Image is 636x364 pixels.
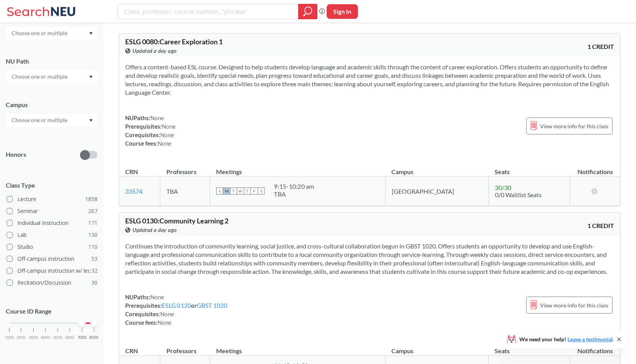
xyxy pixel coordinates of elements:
span: 2000 [17,335,26,340]
span: None [150,114,164,121]
div: NU Path [6,57,97,65]
th: Seats [488,160,570,176]
th: Campus [385,160,488,176]
section: Continues the introduction of community learning, social justice, and cross-cultural collaboratio... [125,242,614,276]
span: Updated a day ago [133,226,177,234]
div: TBA [274,190,314,198]
span: View more info for this class [540,121,608,131]
div: Dropdown arrow [6,70,97,83]
div: magnifying glass [298,4,317,19]
div: NUPaths: Prerequisites: or Corequisites: Course fees: [125,293,228,327]
span: 53 [91,255,97,263]
p: Honors [6,150,26,159]
div: Dropdown arrow [6,114,97,127]
div: CRN [125,168,138,176]
span: 4000 [41,335,50,340]
label: Lab [7,230,97,240]
svg: magnifying glass [303,6,312,17]
span: None [158,140,171,147]
span: View more info for this class [540,300,608,310]
th: Professors [160,160,210,176]
span: 130 [88,231,97,239]
label: Studio [7,242,97,252]
a: ESLG 0120 [162,302,191,309]
span: ESLG 0130 : Community Learning 2 [125,216,228,225]
a: 33574 [125,188,143,195]
th: Professors [160,339,210,356]
span: 3000 [29,335,38,340]
input: Choose one or multiple [8,116,72,125]
span: 32 [91,267,97,275]
span: 1000 [5,335,14,340]
label: Lecture [7,194,97,204]
input: Choose one or multiple [8,29,72,38]
span: 30 [91,278,97,287]
div: CRN [125,347,138,355]
span: S [216,188,223,195]
span: 5000 [53,335,62,340]
span: None [150,294,164,300]
span: None [160,310,174,317]
span: 7000 [77,335,87,340]
span: 110 [88,243,97,251]
svg: Dropdown arrow [89,75,93,79]
span: None [160,131,174,138]
span: 8000 [89,335,99,340]
span: M [223,188,230,195]
span: 1 CREDIT [587,221,614,230]
th: Seats [488,339,570,356]
span: 1858 [85,195,97,203]
div: 9:15 - 10:20 am [274,183,314,190]
span: ESLG 0080 : Career Exploration 1 [125,37,223,46]
p: Course ID Range [6,307,97,316]
span: 171 [88,219,97,227]
span: Class Type [6,181,97,190]
span: 1 CREDIT [587,42,614,51]
span: T [244,188,251,195]
svg: Dropdown arrow [89,32,93,35]
th: Meetings [210,160,385,176]
input: Class, professor, course number, "phrase" [124,5,293,18]
span: 0/0 Waitlist Seats [495,191,542,198]
span: 30 / 30 [495,184,511,191]
label: Off-campus instruction w/ lec [7,266,97,276]
span: None [158,319,171,326]
td: TBA [160,176,210,206]
label: Off-campus instruction [7,254,97,264]
button: Sign In [327,4,358,19]
span: Updated a day ago [133,47,177,55]
div: Campus [6,101,97,109]
label: Seminar [7,206,97,216]
span: We need your help! [519,337,613,342]
label: Individual Instruction [7,218,97,228]
td: [GEOGRAPHIC_DATA] [385,176,488,206]
span: S [258,188,265,195]
div: NUPaths: Prerequisites: Corequisites: Course fees: [125,114,176,148]
span: 6000 [65,335,74,340]
div: Dropdown arrow [6,27,97,40]
section: Offers a content-based ESL course. Designed to help students develop language and academic skills... [125,63,614,97]
span: W [237,188,244,195]
th: Meetings [210,339,385,356]
a: GBST 1020 [197,302,227,309]
span: F [251,188,258,195]
span: T [230,188,237,195]
label: Recitation/Discussion [7,278,97,288]
th: Notifications [570,160,620,176]
input: Choose one or multiple [8,72,72,81]
svg: Dropdown arrow [89,119,93,122]
th: Campus [385,339,488,356]
a: Leave a testimonial [567,336,613,342]
span: None [162,123,176,130]
span: 267 [88,207,97,215]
